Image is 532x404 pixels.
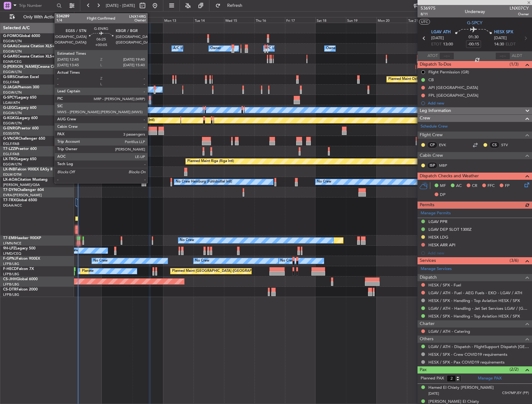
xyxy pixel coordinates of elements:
[212,1,250,11] button: Refresh
[488,183,495,189] span: FFC
[431,41,441,48] span: ETOT
[420,115,430,122] span: Crew
[3,188,44,192] a: T7-DYNChallenger 604
[505,183,510,189] span: FP
[428,306,529,311] a: LGAV / ATH - Handling - Jet Set Services LGAV / [GEOGRAPHIC_DATA]
[3,262,19,266] a: LFPB/LBG
[3,162,22,167] a: EGGW/LTN
[428,93,478,98] div: FPL [GEOGRAPHIC_DATA]
[420,320,435,327] span: Charter
[421,375,444,382] label: Planned PAX
[75,12,86,18] div: [DATE]
[421,12,436,17] span: 8/11
[478,375,502,382] a: Manage PAX
[187,157,234,166] div: Planned Maint Riga (Riga Intl)
[3,55,54,58] a: G-GARECessna Citation XLS+
[419,19,430,25] button: UTC
[3,152,19,156] a: EGLF/FAB
[420,107,451,114] span: Leg Information
[3,90,22,95] a: EGGW/LTN
[420,152,443,159] span: Cabin Crew
[16,15,66,19] span: Only With Activity
[102,17,132,23] div: Sat 11
[420,61,451,68] span: Dispatch To-Dos
[3,282,19,287] a: LFPB/LBG
[210,44,221,53] div: Owner
[3,172,21,177] a: EDLW/DTM
[180,236,194,245] div: No Crew
[3,59,22,64] a: EGNR/CEG
[173,44,199,53] div: A/C Unavailable
[3,251,21,256] a: LFMD/CEQ
[3,34,40,38] a: G-FOMOGlobal 6000
[407,17,437,23] div: Tue 21
[3,193,42,197] a: EVRA/[PERSON_NAME]
[3,236,15,240] span: T7-EMI
[82,267,180,276] div: Planned Maint [GEOGRAPHIC_DATA] ([GEOGRAPHIC_DATA])
[427,142,437,148] div: CP
[494,29,513,35] span: HESX SPX
[3,147,37,151] a: T7-LZZIPraetor 600
[494,35,507,41] span: [DATE]
[222,3,248,8] span: Refresh
[3,247,35,250] a: 9H-LPZLegacy 500
[195,256,209,266] div: No Crew
[376,17,407,23] div: Mon 20
[501,142,515,148] a: STV
[3,247,16,250] span: 9H-LPZ
[3,100,20,105] a: LGAV/ATH
[133,17,163,23] div: Sun 12
[440,192,446,198] span: DP
[7,12,68,22] button: Only With Activity
[420,132,443,139] span: Flight Crew
[79,267,94,276] div: No Crew
[428,298,520,303] a: HESX / SPX - Handling - Top Aviation HESX / SPX
[3,75,39,79] a: G-SIRSCitation Excel
[431,29,451,35] span: LGAV ATH
[3,178,48,182] a: LX-AOACitation Mustang
[224,17,254,23] div: Wed 15
[3,39,22,44] a: EGGW/LTN
[428,385,494,391] div: Hamed El Chiaty [PERSON_NAME]
[3,106,36,110] a: G-LEGCLegacy 600
[420,336,433,343] span: Others
[510,61,519,67] span: (1/3)
[512,53,522,59] span: ALDT
[420,257,436,264] span: Services
[83,116,155,125] div: Planned Maint Athens ([PERSON_NAME] Intl)
[3,96,36,100] a: G-SPCYLegacy 650
[3,236,41,240] a: T7-EMIHawker 900XP
[428,85,478,90] div: API [GEOGRAPHIC_DATA]
[3,131,20,136] a: EGSS/STN
[456,183,462,189] span: AC
[3,272,19,276] a: LFPB/LBG
[3,292,19,297] a: LFPB/LBG
[3,188,17,192] span: T7-DYN
[3,116,38,120] a: G-KGKGLegacy 600
[315,17,346,23] div: Sat 18
[494,41,504,48] span: 14:30
[3,137,45,141] a: G-VNORChallenger 650
[506,41,516,48] span: ELDT
[3,257,40,261] a: F-GPNJFalcon 900EX
[439,142,453,148] a: EVK
[326,44,337,53] div: Owner
[3,142,19,146] a: EGLF/FAB
[428,100,529,106] div: Add new
[467,20,483,26] span: G-SPCY
[317,177,331,187] div: No Crew
[465,8,485,15] div: Underway
[469,34,478,40] span: 01:30
[3,267,17,271] span: F-HECD
[510,366,519,373] span: (2/2)
[420,366,427,374] span: Pax
[428,313,520,319] a: HESX / SPX - Handling - Top Aviation HESX / SPX
[428,352,507,357] a: HESX / SPX - Crew COVID19 requirements
[254,17,285,23] div: Thu 16
[388,75,462,84] div: Planned Maint Oxford ([GEOGRAPHIC_DATA])
[443,41,453,48] span: 13:00
[3,168,52,171] a: LX-INBFalcon 900EX EASy II
[428,69,469,75] div: Flight Permission (GR)
[3,86,39,89] a: G-JAGAPhenom 300
[489,142,500,148] div: CS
